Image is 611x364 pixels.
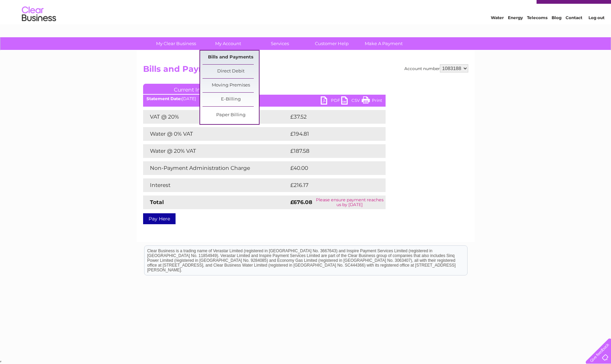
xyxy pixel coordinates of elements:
[143,178,289,192] td: Interest
[321,96,341,106] a: PDF
[341,96,362,106] a: CSV
[143,96,386,101] div: [DATE]
[147,96,182,101] b: Statement Date:
[404,64,468,72] div: Account number
[203,65,259,78] a: Direct Debit
[150,199,164,205] strong: Total
[252,37,308,50] a: Services
[304,37,360,50] a: Customer Help
[143,161,289,175] td: Non-Payment Administration Charge
[289,178,372,192] td: £216.17
[143,127,289,141] td: Water @ 0% VAT
[508,29,523,34] a: Energy
[143,110,289,124] td: VAT @ 20%
[289,110,371,124] td: £37.52
[552,29,561,34] a: Blog
[289,144,373,158] td: £187.58
[482,3,529,12] a: 0333 014 3131
[588,29,605,34] a: Log out
[143,144,289,158] td: Water @ 20% VAT
[290,199,312,205] strong: £676.08
[200,37,256,50] a: My Account
[203,51,259,64] a: Bills and Payments
[566,29,582,34] a: Contact
[144,4,467,33] div: Clear Business is a trading name of Verastar Limited (registered in [GEOGRAPHIC_DATA] No. 3667643...
[289,161,372,175] td: £40.00
[148,37,204,50] a: My Clear Business
[203,93,259,106] a: E-Billing
[356,37,412,50] a: Make A Payment
[527,29,547,34] a: Telecoms
[289,127,373,141] td: £194.81
[203,108,259,122] a: Paper Billing
[362,96,382,106] a: Print
[314,196,385,209] td: Please ensure payment reaches us by [DATE]
[203,79,259,92] a: Moving Premises
[143,84,246,94] a: Current Invoice
[143,213,176,224] a: Pay Here
[143,64,468,77] h2: Bills and Payments
[491,29,504,34] a: Water
[22,18,56,39] img: logo.png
